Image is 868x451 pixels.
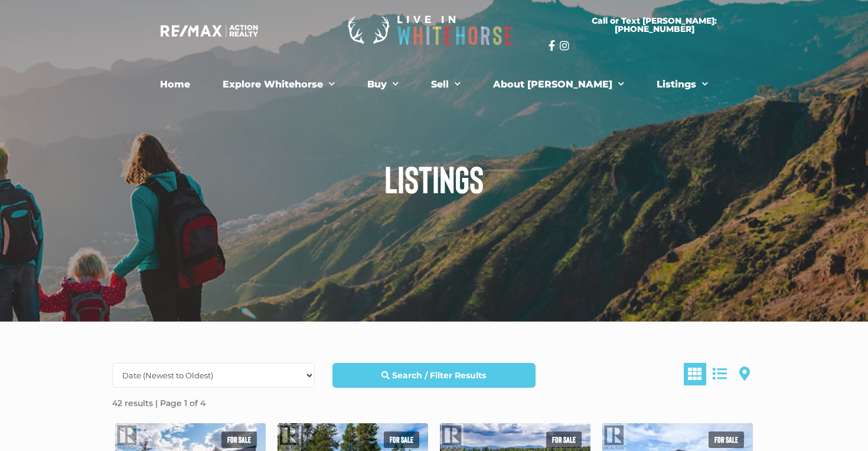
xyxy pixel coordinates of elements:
a: Buy [358,73,407,96]
a: Sell [422,73,469,96]
a: Search / Filter Results [332,363,535,388]
span: For sale [384,431,419,448]
span: For sale [546,431,582,448]
a: About [PERSON_NAME] [484,73,633,96]
a: Call or Text [PERSON_NAME]: [PHONE_NUMBER] [549,9,760,40]
span: For sale [221,431,257,448]
h1: Listings [103,160,765,197]
strong: Search / Filter Results [392,370,486,381]
a: Home [151,73,199,96]
span: Call or Text [PERSON_NAME]: [PHONE_NUMBER] [563,17,746,33]
a: Explore Whitehorse [214,73,344,96]
nav: Menu [109,73,759,96]
strong: 42 results | Page 1 of 4 [112,398,205,408]
span: For sale [709,431,744,448]
a: Listings [648,73,717,96]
